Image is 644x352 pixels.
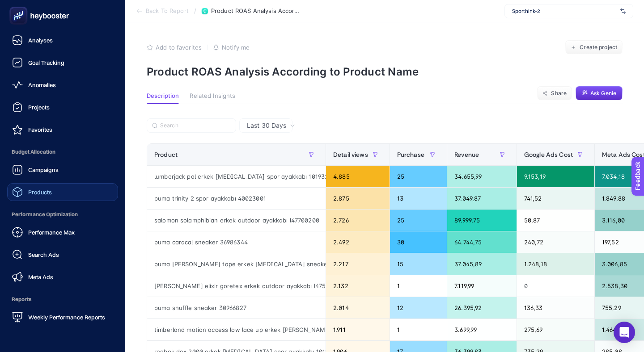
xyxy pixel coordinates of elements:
div: 89.999,75 [447,210,517,231]
a: Campaigns [7,161,118,179]
span: Products [28,189,52,196]
span: Goal Tracking [28,59,64,66]
img: svg%3e [620,7,626,16]
a: Weekly Performance Reports [7,308,118,326]
div: 25 [390,210,447,231]
span: Analyses [28,37,53,44]
span: Description [147,92,179,100]
span: Search Ads [28,251,59,258]
button: Add to favorites [147,44,202,51]
div: 15 [390,253,447,275]
div: puma trinity 2 spor ayakkabı 40023001 [147,188,326,209]
div: 37.049,87 [447,188,517,209]
input: Search [160,122,231,129]
span: Last 30 Days [247,121,286,130]
span: Meta Ads [28,273,53,281]
span: Product [154,151,178,158]
span: Performance Optimization [7,205,118,223]
span: Projects [28,104,50,111]
div: 1.248,18 [517,253,594,275]
div: 3.699,99 [447,319,517,340]
div: 1.911 [326,319,390,340]
a: Performance Max [7,223,118,241]
span: Create project [580,44,617,51]
div: 13 [390,188,447,209]
a: Anomalies [7,76,118,94]
div: 240,72 [517,231,594,253]
div: 30 [390,231,447,253]
span: Campaigns [28,166,59,173]
span: Performance Max [28,229,75,236]
div: 50,87 [517,210,594,231]
span: Reports [7,290,118,308]
div: 1 [390,275,447,297]
span: Detail views [333,151,368,158]
span: Favorites [28,126,52,133]
div: 2.726 [326,210,390,231]
a: Favorites [7,121,118,138]
span: Google Ads Cost [524,151,573,158]
a: Products [7,183,118,201]
span: Revenue [454,151,479,158]
div: 741,52 [517,188,594,209]
div: puma shuffle sneaker 30966827 [147,297,326,318]
div: 275,69 [517,319,594,340]
div: 2.492 [326,231,390,253]
span: Back To Report [146,8,189,15]
span: Ask Genie [590,90,616,97]
div: 1 [390,319,447,340]
span: Share [551,90,567,97]
div: 2.217 [326,253,390,275]
div: 136,33 [517,297,594,318]
span: Notify me [222,44,250,51]
div: 2.875 [326,188,390,209]
div: puma [PERSON_NAME] tape erkek [MEDICAL_DATA] sneaker 38638101 [147,253,326,275]
button: Share [537,86,572,101]
a: Meta Ads [7,268,118,286]
div: Open Intercom Messenger [614,322,635,343]
button: Related Insights [190,92,235,104]
div: 4.885 [326,166,390,187]
p: Product ROAS Analysis According to Product Name [147,65,623,78]
div: 34.655,99 [447,166,517,187]
div: 64.744,75 [447,231,517,253]
div: 2.014 [326,297,390,318]
div: [PERSON_NAME] elixir goretex erkek outdoor ayakkabı l47565700 [147,275,326,297]
button: Create project [565,40,623,54]
div: puma caracal sneaker 36986344 [147,231,326,253]
button: Notify me [213,44,250,51]
span: Related Insights [190,92,235,100]
span: Product ROAS Analysis According to Product Name [211,8,301,15]
div: 37.045,89 [447,253,517,275]
button: Ask Genie [576,86,623,101]
span: Anomalies [28,81,56,88]
div: 26.395,92 [447,297,517,318]
div: salomon solamphibian erkek outdoor ayakkabı l47700200 [147,210,326,231]
div: lumberjack pol erkek [MEDICAL_DATA] spor ayakkabı 101932436 [147,166,326,187]
div: 0 [517,275,594,297]
div: timberland motion access low lace up erkek [PERSON_NAME] ayakkabı tb0a6djkey11 [147,319,326,340]
span: / [194,7,196,14]
div: 12 [390,297,447,318]
span: Add to favorites [156,44,202,51]
a: Projects [7,98,118,116]
span: Sporthink-2 [512,8,617,15]
span: Feedback [5,3,34,10]
span: Budget Allocation [7,143,118,161]
div: 2.132 [326,275,390,297]
span: Purchase [397,151,424,158]
div: 9.153,19 [517,166,594,187]
span: Weekly Performance Reports [28,314,105,321]
a: Search Ads [7,246,118,264]
a: Goal Tracking [7,54,118,71]
button: Description [147,92,179,104]
div: 25 [390,166,447,187]
div: 7.119,99 [447,275,517,297]
a: Analyses [7,31,118,49]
